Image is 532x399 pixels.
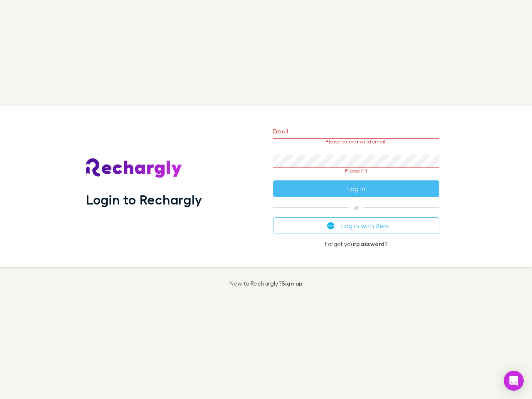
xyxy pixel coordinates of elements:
p: Forgot your ? [273,241,439,247]
div: Open Intercom Messenger [504,371,524,391]
a: Sign up [281,280,303,287]
span: or [273,207,439,207]
h1: Login to Rechargly [86,192,202,207]
img: Xero's logo [327,222,335,229]
a: password [356,240,384,247]
button: Log in [273,180,439,197]
p: Please enter a valid email. [273,139,439,145]
button: Log in with Xero [273,217,439,234]
p: New to Rechargly? [229,280,303,287]
img: Rechargly's Logo [86,158,182,178]
p: Please fill [273,168,439,174]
